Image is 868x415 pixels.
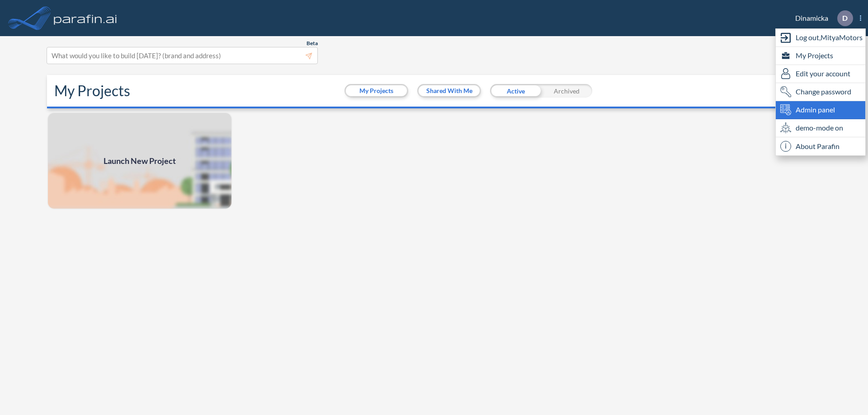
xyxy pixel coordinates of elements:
span: About Parafin [796,141,840,152]
img: add [47,112,232,210]
div: Admin panel [776,101,865,119]
div: Active [490,84,541,98]
h2: My Projects [54,82,130,99]
a: Launch New Project [47,112,232,210]
span: Beta [307,40,318,47]
img: logo [52,9,119,27]
button: Shared With Me [419,85,480,96]
span: demo-mode on [796,122,843,133]
span: Admin panel [796,104,835,115]
span: i [780,141,791,152]
div: Archived [541,84,592,98]
div: Log out [776,29,865,47]
span: Change password [796,86,851,97]
p: D [842,14,848,22]
div: demo-mode on [776,119,865,137]
div: Dinamicka [782,10,861,26]
span: My Projects [796,50,833,61]
button: My Projects [346,85,407,96]
span: Edit your account [796,68,850,79]
div: About Parafin [776,137,865,155]
span: Launch New Project [104,155,176,167]
span: Log out, MityaMotors [796,32,863,43]
div: Change password [776,83,865,101]
div: My Projects [776,47,865,65]
div: Edit user [776,65,865,83]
